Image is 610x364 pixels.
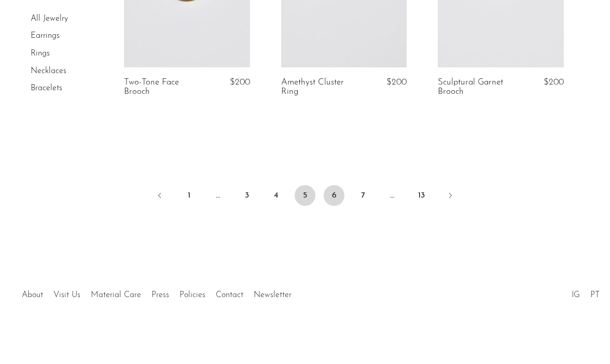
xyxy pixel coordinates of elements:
ul: Social Medias [566,283,605,302]
a: Bracelets [31,84,62,92]
a: Material Care [91,291,141,299]
span: $200 [544,78,564,87]
a: Rings [31,49,50,58]
span: $200 [230,78,250,87]
a: Two-Tone Face Brooch [124,78,206,97]
a: IG [572,291,580,299]
a: Press [151,291,169,299]
span: … [207,185,228,206]
a: 13 [411,185,432,206]
a: Visit Us [53,291,80,299]
a: Previous [149,185,170,208]
a: 7 [353,185,373,206]
a: Earrings [31,32,60,40]
span: $200 [386,78,407,87]
a: 6 [324,185,344,206]
a: 3 [237,185,257,206]
span: 5 [295,185,315,206]
a: Next [440,185,461,208]
a: All Jewelry [31,15,68,23]
ul: Quick links [17,283,297,302]
a: About [22,291,43,299]
a: 1 [178,185,199,206]
a: Amethyst Cluster Ring [281,78,363,97]
a: Policies [179,291,205,299]
a: Necklaces [31,67,66,75]
a: PT [590,291,600,299]
a: 4 [266,185,286,206]
span: … [382,185,403,206]
a: Sculptural Garnet Brooch [438,78,520,97]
